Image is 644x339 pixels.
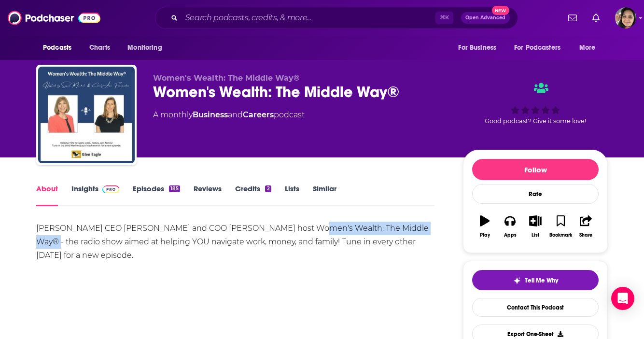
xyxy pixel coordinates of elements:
[472,270,599,290] button: tell me why sparkleTell Me Why
[235,184,271,206] a: Credits2
[121,39,174,57] button: open menu
[564,10,581,26] a: Show notifications dropdown
[36,184,58,206] a: About
[480,232,490,238] div: Play
[127,41,162,55] span: Monitoring
[463,73,608,133] div: Good podcast? Give it some love!
[313,184,336,206] a: Similar
[472,298,599,317] a: Contact This Podcast
[615,7,636,28] span: Logged in as shelbyjanner
[265,185,271,192] div: 2
[153,109,305,121] div: A monthly podcast
[532,232,539,238] div: List
[193,110,228,119] a: Business
[548,209,573,244] button: Bookmark
[514,41,560,55] span: For Podcasters
[8,9,100,27] img: Podchaser - Follow, Share and Rate Podcasts
[549,232,572,238] div: Bookmark
[102,185,119,193] img: Podchaser Pro
[38,67,135,163] img: Women's Wealth: The Middle Way®
[153,73,300,83] span: Women's Wealth: The Middle Way®
[573,39,608,57] button: open menu
[525,277,558,284] span: Tell Me Why
[513,277,521,284] img: tell me why sparkle
[465,15,505,20] span: Open Advanced
[182,10,435,26] input: Search podcasts, credits, & more...
[435,12,453,24] span: ⌘ K
[615,7,636,28] img: User Profile
[89,41,110,55] span: Charts
[228,110,243,119] span: and
[472,159,599,180] button: Follow
[523,209,548,244] button: List
[485,117,586,125] span: Good podcast? Give it some love!
[472,184,599,204] div: Rate
[611,287,634,310] div: Open Intercom Messenger
[243,110,274,119] a: Careers
[36,222,434,262] div: [PERSON_NAME] CEO [PERSON_NAME] and COO [PERSON_NAME] host Women's Wealth: The Middle Way® - the ...
[579,41,596,55] span: More
[461,12,510,24] button: Open AdvancedNew
[472,209,497,244] button: Play
[83,39,116,57] a: Charts
[71,184,119,206] a: InsightsPodchaser Pro
[588,10,603,26] a: Show notifications dropdown
[169,185,180,192] div: 185
[497,209,522,244] button: Apps
[504,232,517,238] div: Apps
[133,184,180,206] a: Episodes185
[574,209,599,244] button: Share
[615,7,636,28] button: Show profile menu
[194,184,222,206] a: Reviews
[43,41,71,55] span: Podcasts
[579,232,592,238] div: Share
[36,39,84,57] button: open menu
[155,7,518,29] div: Search podcasts, credits, & more...
[451,39,508,57] button: open menu
[508,39,574,57] button: open menu
[492,6,509,15] span: New
[285,184,299,206] a: Lists
[458,41,496,55] span: For Business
